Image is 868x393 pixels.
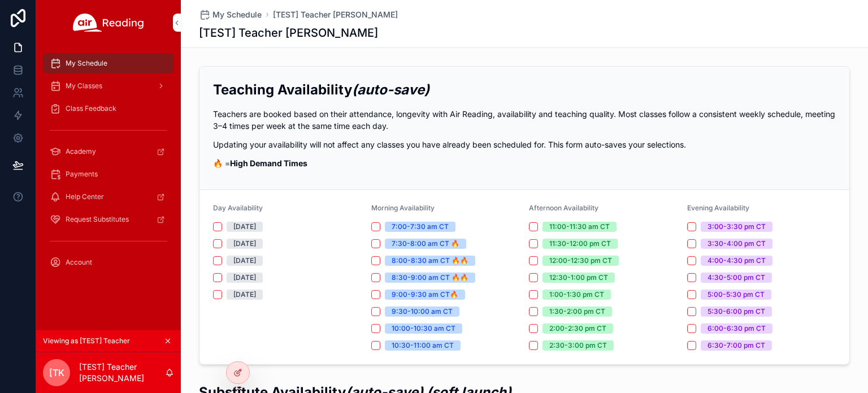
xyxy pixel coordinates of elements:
span: My Schedule [212,9,262,20]
span: Payments [66,170,98,179]
span: Help Center [66,192,104,201]
div: 7:30-8:00 am CT 🔥 [392,239,459,249]
div: 5:30-6:00 pm CT [708,306,765,317]
div: [DATE] [233,239,256,249]
a: Request Substitutes [43,209,174,230]
div: [DATE] [233,256,256,266]
span: Evening Availability [687,204,749,212]
em: (auto-save) [352,81,429,98]
div: [DATE] [233,222,256,232]
div: 6:30-7:00 pm CT [708,340,765,351]
div: 2:30-3:00 pm CT [549,340,607,351]
p: [TEST] Teacher [PERSON_NAME] [79,361,165,384]
a: Account [43,252,174,273]
div: 6:00-6:30 pm CT [708,323,766,334]
span: Viewing as [TEST] Teacher [43,336,130,346]
div: 10:00-10:30 am CT [392,323,455,334]
div: [DATE] [233,273,256,283]
div: 8:00-8:30 am CT 🔥🔥 [392,256,468,266]
span: Morning Availability [371,204,435,212]
span: My Classes [66,81,102,90]
a: [TEST] Teacher [PERSON_NAME] [273,9,398,20]
span: Account [66,258,92,267]
div: 4:30-5:00 pm CT [708,273,765,283]
p: Updating your availability will not affect any classes you have already been scheduled for. This ... [213,139,836,150]
div: 11:00-11:30 am CT [549,222,610,232]
div: 7:00-7:30 am CT [392,222,449,232]
a: Payments [43,164,174,184]
div: 1:00-1:30 pm CT [549,290,604,300]
a: Help Center [43,187,174,207]
span: Academy [66,147,96,156]
a: My Classes [43,76,174,96]
div: 12:30-1:00 pm CT [549,273,608,283]
h1: [TEST] Teacher [PERSON_NAME] [199,25,378,41]
div: 11:30-12:00 pm CT [549,239,611,249]
h2: Teaching Availability [213,80,836,99]
p: Teachers are booked based on their attendance, longevity with Air Reading, availability and teach... [213,108,836,132]
div: 12:00-12:30 pm CT [549,256,612,266]
img: App logo [73,14,144,32]
div: 3:00-3:30 pm CT [708,222,766,232]
div: 1:30-2:00 pm CT [549,306,605,317]
div: 10:30-11:00 am CT [392,340,454,351]
span: Request Substitutes [66,215,129,224]
div: scrollable content [36,45,181,287]
div: [DATE] [233,290,256,300]
p: 🔥 = [213,157,836,169]
div: 3:30-4:00 pm CT [708,239,766,249]
span: My Schedule [66,59,107,68]
div: 4:00-4:30 pm CT [708,256,766,266]
a: Class Feedback [43,98,174,119]
a: My Schedule [43,53,174,74]
span: Afternoon Availability [529,204,598,212]
span: [TK [49,366,64,379]
div: 2:00-2:30 pm CT [549,323,606,334]
span: Day Availability [213,204,263,212]
div: 9:30-10:00 am CT [392,306,453,317]
span: Class Feedback [66,104,116,113]
strong: High Demand Times [230,158,307,168]
a: My Schedule [199,9,262,20]
div: 5:00-5:30 pm CT [708,290,765,300]
div: 9:00-9:30 am CT🔥 [392,290,458,300]
a: Academy [43,141,174,162]
div: 8:30-9:00 am CT 🔥🔥 [392,273,468,283]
